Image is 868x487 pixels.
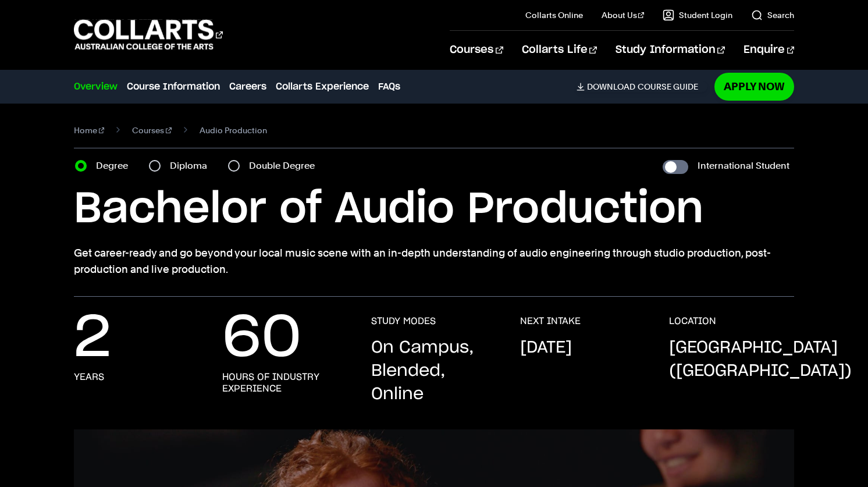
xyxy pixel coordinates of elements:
[450,31,503,69] a: Courses
[378,80,400,94] a: FAQs
[96,158,135,174] label: Degree
[74,18,223,51] div: Go to homepage
[577,81,707,92] a: DownloadCourse Guide
[522,31,597,69] a: Collarts Life
[751,9,794,21] a: Search
[371,336,497,406] p: On Campus, Blended, Online
[520,336,572,360] p: [DATE]
[525,9,583,21] a: Collarts Online
[669,315,716,327] h3: LOCATION
[74,245,794,278] p: Get career-ready and go beyond your local music scene with an in-depth understanding of audio eng...
[276,80,369,94] a: Collarts Experience
[587,81,635,92] span: Download
[222,371,348,394] h3: Hours of Industry Experience
[74,183,794,236] h1: Bachelor of Audio Production
[249,158,322,174] label: Double Degree
[127,80,220,94] a: Course Information
[170,158,214,174] label: Diploma
[74,371,104,383] h3: Years
[74,80,118,94] a: Overview
[371,315,436,327] h3: STUDY MODES
[200,122,267,138] span: Audio Production
[132,122,172,138] a: Courses
[714,73,794,100] a: Apply Now
[616,31,725,69] a: Study Information
[602,9,645,21] a: About Us
[669,336,852,383] p: [GEOGRAPHIC_DATA] ([GEOGRAPHIC_DATA])
[74,122,105,138] a: Home
[74,315,111,362] p: 2
[744,31,794,69] a: Enquire
[229,80,266,94] a: Careers
[222,315,301,362] p: 60
[698,158,789,174] label: International Student
[663,9,732,21] a: Student Login
[520,315,581,327] h3: NEXT INTAKE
